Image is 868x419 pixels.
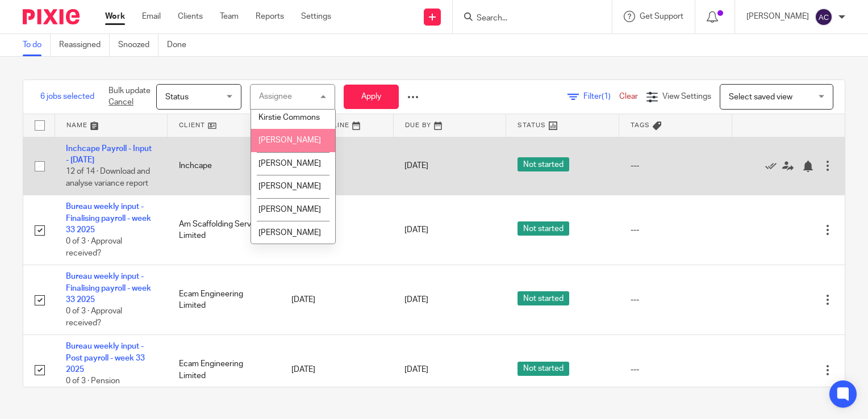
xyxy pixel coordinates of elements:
[66,273,151,304] a: Bureau weekly input - Finalising payroll - week 33 2025
[631,294,721,305] div: ---
[66,308,122,328] span: 0 of 3 · Approval received?
[404,296,428,304] span: [DATE]
[178,11,203,22] a: Clients
[404,162,428,170] span: [DATE]
[23,34,51,56] a: To do
[258,114,320,121] span: Kirstie Commons
[66,342,145,374] a: Bureau weekly input - Post payroll - week 33 2025
[142,11,161,22] a: Email
[168,195,281,265] td: Am Scaffolding Services Limited
[59,34,110,56] a: Reassigned
[280,137,393,195] td: [DATE]
[40,91,94,102] span: 6 jobs selected
[259,93,292,100] div: Assignee
[258,136,321,144] span: [PERSON_NAME]
[746,11,809,22] p: [PERSON_NAME]
[280,335,393,405] td: [DATE]
[662,93,711,100] span: View Settings
[280,195,393,265] td: [DATE]
[475,14,578,24] input: Search
[256,11,284,22] a: Reports
[631,122,650,128] span: Tags
[631,160,721,171] div: ---
[168,335,281,405] td: Ecam Engineering Limited
[404,366,428,374] span: [DATE]
[518,221,569,236] span: Not started
[66,237,122,257] span: 0 of 3 · Approval received?
[118,34,158,56] a: Snoozed
[66,145,152,164] a: Inchcape Payroll - Input - [DATE]
[518,291,569,305] span: Not started
[108,85,151,108] p: Bulk update
[404,226,428,234] span: [DATE]
[640,12,683,20] span: Get Support
[66,203,151,234] a: Bureau weekly input - Finalising payroll - week 33 2025
[583,93,619,100] span: Filter
[167,34,195,56] a: Done
[344,85,399,109] button: Apply
[258,160,321,167] span: [PERSON_NAME]
[301,11,331,22] a: Settings
[518,157,569,171] span: Not started
[23,9,80,24] img: Pixie
[258,206,321,213] span: [PERSON_NAME]
[619,93,638,100] a: Clear
[765,160,782,171] a: Mark as done
[258,229,321,237] span: [PERSON_NAME]
[168,265,281,335] td: Ecam Engineering Limited
[105,11,125,22] a: Work
[518,362,569,376] span: Not started
[66,378,120,397] span: 0 of 3 · Pension administration
[729,93,792,101] span: Select saved view
[165,93,189,101] span: Status
[66,167,150,187] span: 12 of 14 · Download and analyse variance report
[631,364,721,375] div: ---
[220,11,239,22] a: Team
[258,182,321,190] span: [PERSON_NAME]
[602,93,611,100] span: (1)
[631,224,721,236] div: ---
[108,98,133,106] a: Cancel
[815,8,833,26] img: svg%3E
[280,265,393,335] td: [DATE]
[168,137,281,195] td: Inchcape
